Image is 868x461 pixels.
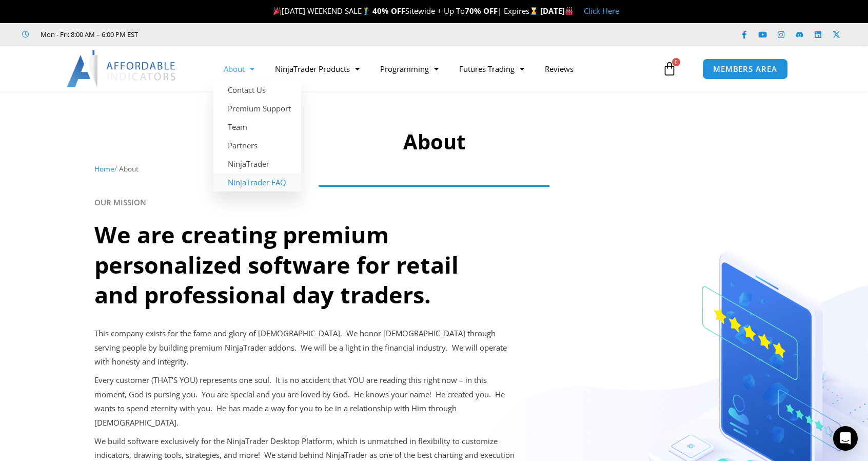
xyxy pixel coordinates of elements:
a: Team [213,118,301,136]
a: Programming [370,57,449,81]
h2: We are creating premium personalized software for retail and professional day traders. [94,220,502,310]
span: MEMBERS AREA [713,65,777,73]
a: Click Here [584,6,619,16]
img: 🏌️‍♂️ [362,7,370,15]
nav: Breadcrumb [94,162,774,176]
a: MEMBERS AREA [702,59,788,80]
img: 🎉 [273,7,281,15]
a: NinjaTrader FAQ [213,173,301,191]
span: Mon - Fri: 8:00 AM – 6:00 PM EST [38,28,138,41]
div: Open Intercom Messenger [833,426,858,451]
img: 🏭 [565,7,573,15]
iframe: Customer reviews powered by Trustpilot [152,29,306,40]
a: Premium Support [213,99,301,118]
a: 0 [647,54,692,84]
img: LogoAI | Affordable Indicators – NinjaTrader [67,50,177,87]
p: This company exists for the fame and glory of [DEMOGRAPHIC_DATA]. We honor [DEMOGRAPHIC_DATA] thr... [94,326,518,370]
img: ⌛ [530,7,538,15]
a: NinjaTrader [213,155,301,173]
h1: About [94,127,774,156]
a: About [213,57,265,81]
ul: About [213,81,301,191]
a: Futures Trading [449,57,535,81]
a: Partners [213,136,301,155]
strong: 70% OFF [465,6,498,16]
a: Reviews [535,57,584,81]
a: NinjaTrader Products [265,57,370,81]
p: Every customer (THAT’S YOU) represents one soul. It is no accident that YOU are reading this righ... [94,373,518,430]
span: 0 [672,58,680,66]
a: Contact Us [213,81,301,99]
span: [DATE] WEEKEND SALE Sitewide + Up To | Expires [271,6,540,16]
a: Home [94,164,114,174]
strong: [DATE] [540,6,574,16]
h6: OUR MISSION [94,198,774,207]
nav: Menu [213,57,660,81]
strong: 40% OFF [372,6,405,16]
